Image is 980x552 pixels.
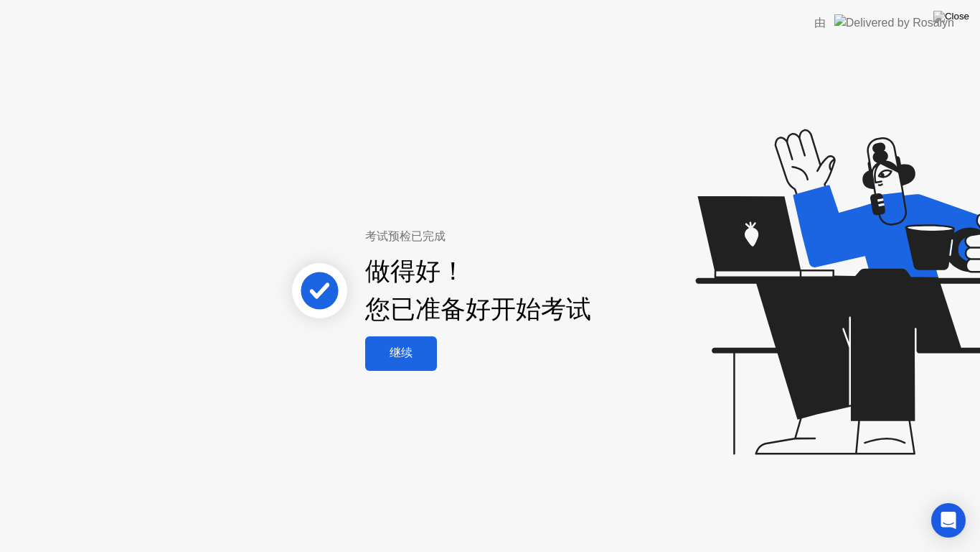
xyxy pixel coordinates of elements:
[369,346,433,361] div: 继续
[365,228,661,245] div: 考试预检已完成
[931,503,966,538] div: Open Intercom Messenger
[365,336,437,371] button: 继续
[933,11,969,22] img: Close
[834,14,954,31] img: Delivered by Rosalyn
[814,14,826,32] div: 由
[365,252,591,328] div: 做得好！ 您已准备好开始考试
